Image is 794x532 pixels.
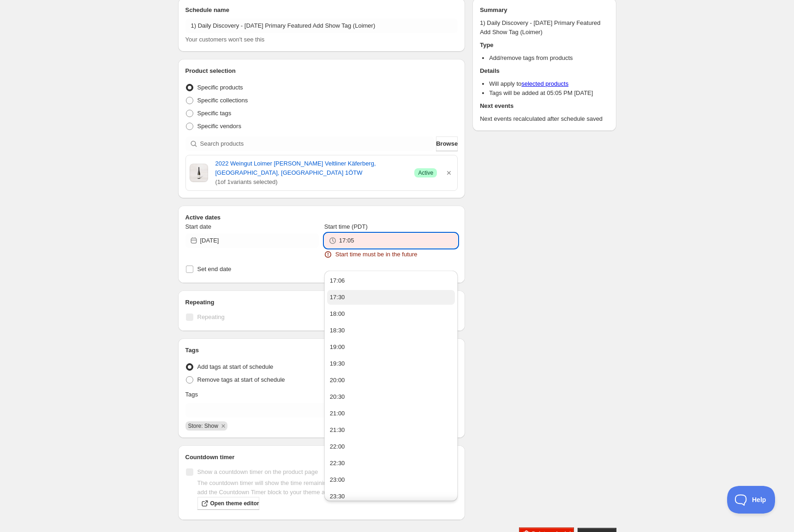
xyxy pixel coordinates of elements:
span: Open theme editor [210,500,259,507]
span: Specific tags [197,110,232,117]
li: Will apply to [489,79,609,89]
button: 21:00 [327,406,455,421]
h2: Schedule name [185,6,458,15]
div: 22:00 [330,442,345,451]
h2: Active dates [185,213,458,222]
button: 23:00 [327,473,455,487]
div: 22:30 [330,459,345,468]
span: Set end date [197,266,232,272]
h2: Countdown timer [185,453,458,462]
span: Start time must be in the future [335,250,418,259]
div: 17:30 [330,293,345,302]
span: Start time (PDT) [324,223,368,230]
div: 18:00 [330,309,345,319]
span: Specific collections [197,97,248,104]
button: 18:30 [327,323,455,338]
div: 23:30 [330,492,345,501]
a: selected products [521,80,568,87]
a: Open theme editor [197,497,259,510]
button: 21:30 [327,423,455,437]
div: 21:00 [330,409,345,418]
button: 22:00 [327,439,455,454]
span: Specific vendors [197,123,241,130]
div: 21:30 [330,426,345,435]
span: Start date [185,223,211,230]
div: 20:30 [330,392,345,402]
h2: Details [480,66,609,76]
span: Store: Show [188,423,218,429]
button: 20:30 [327,390,455,404]
span: Active [418,169,433,177]
button: Browse [436,136,458,151]
span: Repeating [197,313,225,320]
div: 23:00 [330,475,345,485]
span: Add tags at start of schedule [197,363,274,370]
h2: Repeating [185,298,458,307]
span: Specific products [197,84,243,91]
p: 1) Daily Discovery - [DATE] Primary Featured Add Show Tag (Loimer) [480,18,609,37]
button: 18:00 [327,307,455,321]
li: Tags will be added at 05:05 PM [DATE] [489,89,609,98]
input: Search products [200,136,435,151]
a: 2022 Weingut Loimer [PERSON_NAME] Veltliner Käferberg, [GEOGRAPHIC_DATA], [GEOGRAPHIC_DATA] 1ÖTW [215,159,407,177]
span: ( 1 of 1 variants selected) [215,177,407,187]
iframe: Toggle Customer Support [727,486,776,514]
button: 23:30 [327,489,455,504]
div: 19:30 [330,359,345,368]
span: Your customers won't see this [185,36,265,43]
span: Browse [436,139,458,148]
h2: Next events [480,101,609,111]
p: The countdown timer will show the time remaining until the end of the schedule. Remember to add t... [197,479,458,497]
p: Tags [185,390,198,399]
p: Next events recalculated after schedule saved [480,114,609,124]
button: Remove Store: Show [219,422,227,430]
button: 19:00 [327,340,455,355]
span: Remove tags at start of schedule [197,376,285,383]
button: 17:06 [327,273,455,288]
li: Add/remove tags from products [489,53,609,63]
h2: Tags [185,346,458,355]
h2: Product selection [185,66,458,76]
div: 20:00 [330,376,345,385]
button: 17:30 [327,290,455,305]
button: 20:00 [327,373,455,388]
button: 22:30 [327,456,455,471]
button: 19:30 [327,356,455,371]
h2: Type [480,41,609,50]
h2: Summary [480,6,609,15]
div: 18:30 [330,326,345,335]
div: 19:00 [330,343,345,352]
div: 17:06 [330,276,345,285]
span: Show a countdown timer on the product page [197,468,318,475]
